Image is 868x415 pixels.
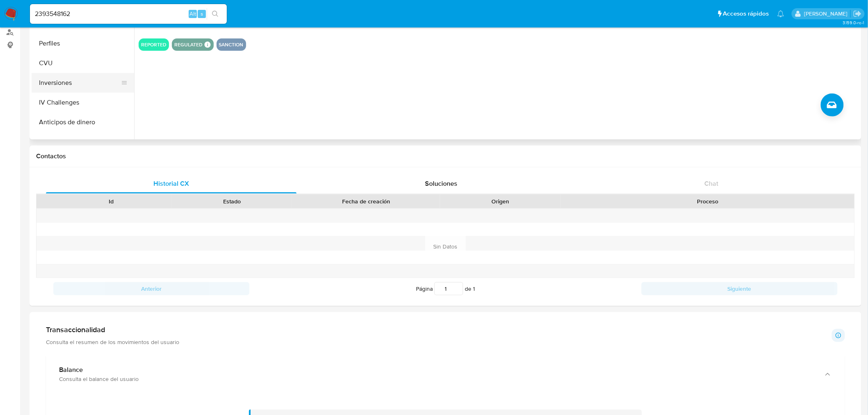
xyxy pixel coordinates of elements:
a: Salir [853,9,862,18]
p: ignacio.bagnardi@mercadolibre.com [804,10,850,18]
button: Siguiente [642,282,838,295]
div: Estado [177,197,286,205]
span: s [201,10,203,18]
button: Perfiles [32,34,134,53]
div: Origen [446,197,555,205]
button: Direcciones [32,132,134,152]
span: Soluciones [425,179,458,188]
span: Accesos rápidos [723,9,769,18]
button: search-icon [207,8,224,20]
span: Historial CX [153,179,189,188]
span: Chat [705,179,719,188]
div: Fecha de creación [298,197,434,205]
button: Anterior [53,282,249,295]
span: Página de [416,282,475,295]
div: Proceso [566,197,849,205]
div: Id [57,197,166,205]
span: 3.159.0-rc-1 [843,19,864,26]
span: Alt [190,10,196,18]
button: CVU [32,53,134,73]
button: Anticipos de dinero [32,112,134,132]
h1: Contactos [36,152,855,160]
a: Notificaciones [777,10,784,17]
span: 1 [473,285,475,293]
input: Buscar usuario o caso... [30,9,227,19]
button: IV Challenges [32,93,134,112]
button: Inversiones [32,73,128,93]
